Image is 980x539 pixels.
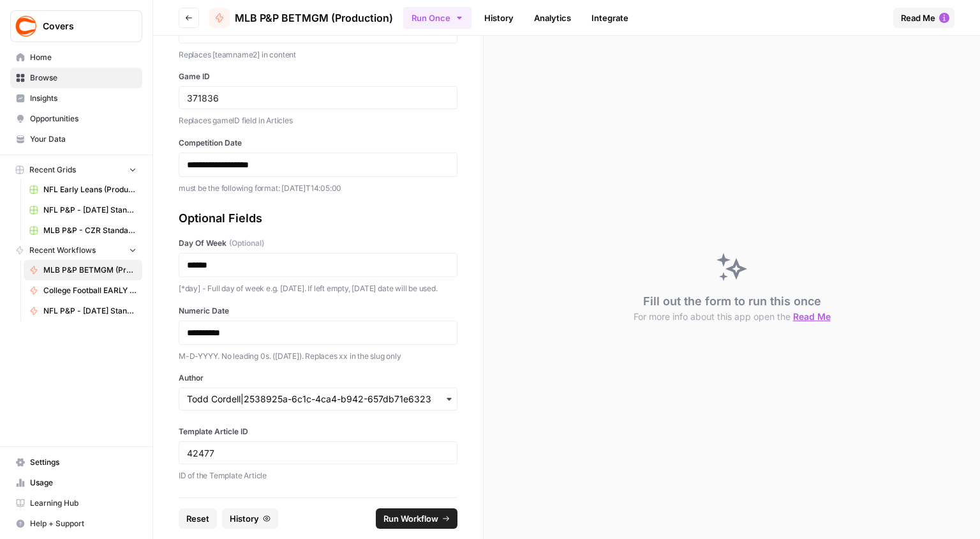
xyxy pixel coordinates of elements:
button: Workspace: Covers [10,10,142,42]
span: Read Me [793,311,831,322]
span: Opportunities [30,113,137,125]
a: Settings [10,452,142,473]
a: MLB P&P BETMGM (Production) [209,8,393,28]
span: Your Data [30,133,137,145]
span: Insights [30,93,137,104]
p: must be the following format: [DATE]T14:05:00 [179,182,457,195]
div: Fill out the form to run this once [634,292,831,323]
span: Help + Support [30,518,137,529]
span: Reset [186,512,209,525]
label: Day Of Week [179,238,457,249]
a: College Football EARLY LEANS (Production) [24,280,142,301]
span: Recent Grids [29,164,76,176]
span: MLB P&P BETMGM (Production) [235,10,393,26]
button: Help + Support [10,513,142,534]
a: Your Data [10,129,142,149]
label: Numeric Date [179,305,457,317]
button: Read Me [893,8,954,28]
a: Home [10,47,142,68]
a: NFL Early Leans (Production) Grid [24,179,142,200]
a: NFL P&P - [DATE] Standard (Production) Grid [24,200,142,220]
label: Competition Date [179,137,457,149]
input: 42477 [187,447,449,459]
p: M-D-YYYY. No leading 0s. ([DATE]). Replaces xx in the slug only [179,350,457,363]
a: Analytics [526,8,579,28]
a: Integrate [584,8,636,28]
a: MLB P&P - CZR Standard (Production) Grid [24,220,142,241]
a: Usage [10,473,142,493]
p: Replaces gameID field in Articles [179,114,457,127]
button: Recent Grids [10,160,142,179]
span: NFL Early Leans (Production) Grid [43,184,137,195]
a: Learning Hub [10,493,142,513]
p: ID of the Template Article [179,469,457,482]
span: NFL P&P - [DATE] Standard (Production) [43,305,137,317]
span: Covers [43,20,120,33]
span: Settings [30,457,137,468]
a: Insights [10,88,142,109]
label: Template Article ID [179,426,457,437]
p: Replaces [teamname2] in content [179,49,457,61]
span: Usage [30,477,137,489]
input: Todd Cordell|2538925a-6c1c-4ca4-b942-657db71e6323 [187,393,449,406]
button: Reset [179,508,217,529]
button: Run Workflow [376,508,457,529]
label: Game ID [179,71,457,82]
a: Opportunities [10,109,142,129]
label: Author [179,372,457,384]
button: For more info about this app open the Read Me [634,310,831,323]
span: MLB P&P BETMGM (Production) [43,264,137,276]
span: Read Me [901,11,935,24]
span: MLB P&P - CZR Standard (Production) Grid [43,225,137,236]
a: History [477,8,521,28]
span: Home [30,52,137,63]
span: (Optional) [229,238,264,249]
span: Run Workflow [383,512,438,525]
img: Covers Logo [15,15,38,38]
div: Optional Fields [179,209,457,227]
button: History [222,508,278,529]
span: Learning Hub [30,497,137,509]
span: Browse [30,72,137,84]
a: MLB P&P BETMGM (Production) [24,260,142,280]
p: [*day] - Full day of week e.g. [DATE]. If left empty, [DATE] date will be used. [179,282,457,295]
a: NFL P&P - [DATE] Standard (Production) [24,301,142,321]
a: Browse [10,68,142,88]
button: Recent Workflows [10,241,142,260]
span: NFL P&P - [DATE] Standard (Production) Grid [43,204,137,216]
button: Run Once [403,7,471,29]
span: History [230,512,259,525]
span: College Football EARLY LEANS (Production) [43,285,137,296]
span: Recent Workflows [29,245,96,256]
